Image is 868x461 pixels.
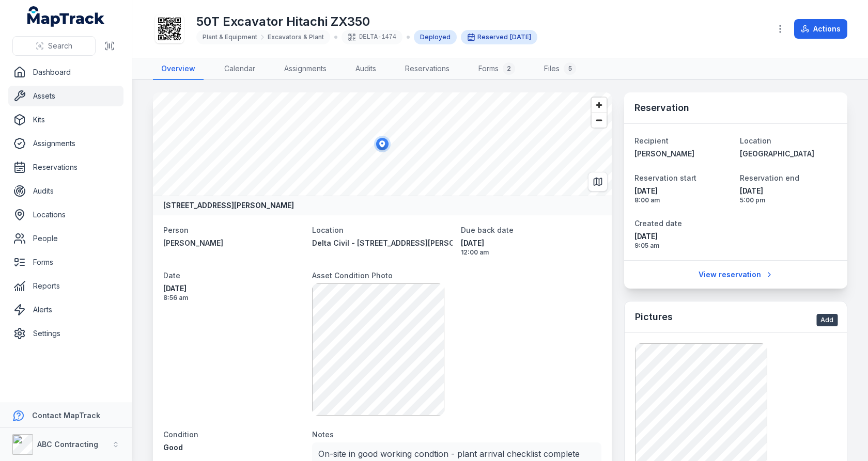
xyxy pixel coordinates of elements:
[503,62,515,75] div: 2
[461,248,601,257] span: 12:00 am
[634,186,732,204] time: 15/09/2025, 8:00:00 am
[312,239,488,247] span: Delta Civil - [STREET_ADDRESS][PERSON_NAME]
[163,271,180,280] span: Date
[347,58,384,80] a: Audits
[268,33,324,41] span: Excavators & Plant
[740,186,837,196] span: [DATE]
[635,310,673,324] h3: Pictures
[592,113,607,128] button: Zoom out
[564,62,576,75] div: 5
[153,58,204,80] a: Overview
[216,58,263,80] a: Calendar
[740,136,771,145] span: Location
[692,265,780,284] a: View reservation
[794,19,847,39] button: Actions
[12,36,96,56] button: Search
[27,6,105,27] a: MapTrack
[461,30,537,44] div: Reserved
[8,62,123,83] a: Dashboard
[163,238,304,248] a: [PERSON_NAME]
[397,58,458,80] a: Reservations
[163,283,304,294] span: [DATE]
[8,299,123,320] a: Alerts
[740,149,814,158] span: [GEOGRAPHIC_DATA]
[592,98,607,113] button: Zoom in
[196,13,537,30] h1: 50T Excavator Hitachi ZX350
[8,157,123,178] a: Reservations
[8,276,123,296] a: Reports
[163,200,294,211] strong: [STREET_ADDRESS][PERSON_NAME]
[634,101,689,115] h3: Reservation
[634,149,732,159] a: [PERSON_NAME]
[634,196,732,204] span: 8:00 am
[634,231,732,242] span: [DATE]
[634,136,669,145] span: Recipient
[312,238,453,248] a: Delta Civil - [STREET_ADDRESS][PERSON_NAME]
[461,238,601,248] span: [DATE]
[740,149,837,159] a: [GEOGRAPHIC_DATA]
[8,86,123,106] a: Assets
[342,30,402,44] div: DELTA-1474
[163,226,189,234] span: Person
[510,33,531,41] time: 15/09/2025, 8:00:00 am
[32,411,100,420] strong: Contact MapTrack
[163,443,183,452] span: Good
[318,447,595,461] p: On-site in good working condtion - plant arrival checklist complete
[8,228,123,249] a: People
[588,172,608,192] button: Switch to Map View
[312,226,344,234] span: Location
[536,58,584,80] a: Files5
[634,219,682,228] span: Created date
[8,181,123,201] a: Audits
[153,92,612,196] canvas: Map
[816,314,838,326] span: Add
[312,271,393,280] span: Asset Condition Photo
[510,33,531,41] span: [DATE]
[163,430,198,439] span: Condition
[48,41,72,51] span: Search
[8,204,123,225] a: Locations
[37,440,98,449] strong: ABC Contracting
[461,238,601,257] time: 06/09/2025, 12:00:00 am
[414,30,457,44] div: Deployed
[634,186,732,196] span: [DATE]
[470,58,523,80] a: Forms2
[740,186,837,204] time: 20/09/2025, 5:00:00 pm
[740,196,837,204] span: 5:00 pm
[740,173,799,182] span: Reservation end
[634,242,732,250] span: 9:05 am
[8,109,123,130] a: Kits
[276,58,335,80] a: Assignments
[203,33,257,41] span: Plant & Equipment
[634,231,732,250] time: 22/08/2025, 9:05:32 am
[163,294,304,302] span: 8:56 am
[8,252,123,273] a: Forms
[8,133,123,154] a: Assignments
[8,323,123,344] a: Settings
[312,430,334,439] span: Notes
[461,226,514,234] span: Due back date
[634,173,696,182] span: Reservation start
[163,283,304,302] time: 22/08/2025, 8:56:57 am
